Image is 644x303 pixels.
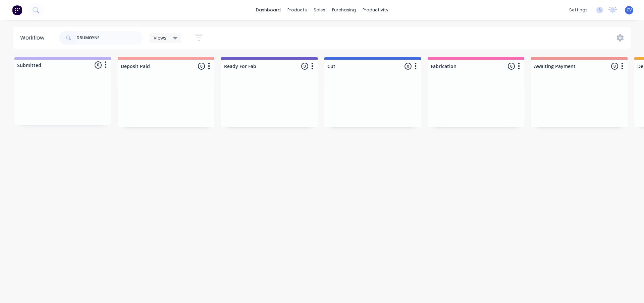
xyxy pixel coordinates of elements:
[76,31,143,45] input: Search for orders...
[627,7,632,13] span: CV
[329,5,359,15] div: purchasing
[12,5,22,15] img: Factory
[284,5,310,15] div: products
[20,34,48,42] div: Workflow
[154,34,166,41] span: Views
[566,5,591,15] div: settings
[253,5,284,15] a: dashboard
[359,5,392,15] div: productivity
[310,5,329,15] div: sales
